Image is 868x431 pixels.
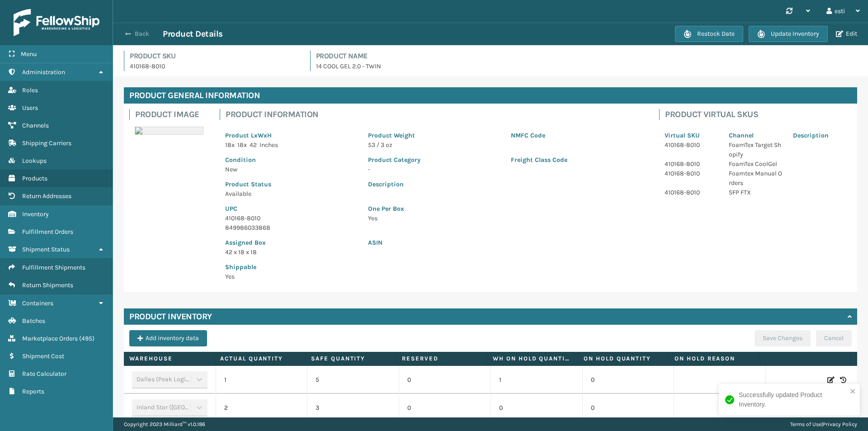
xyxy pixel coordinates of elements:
[491,394,582,422] td: 0
[582,394,674,422] td: 0
[582,366,674,394] td: 0
[368,155,500,165] p: Product Category
[225,165,357,174] p: New
[22,86,38,94] span: Roles
[22,175,47,182] span: Products
[130,62,299,71] p: 410168-8010
[22,299,53,307] span: Containers
[368,204,643,213] p: One Per Box
[22,264,85,271] span: Fulfillment Shipments
[584,355,663,363] label: On Hold Quantity
[225,262,357,272] p: Shippable
[729,188,782,197] p: SFP FTX
[729,131,782,140] p: Channel
[675,355,754,363] label: On Hold Reason
[216,366,307,394] td: 1
[368,165,500,174] p: -
[225,141,235,149] span: 18 x
[163,28,223,39] h3: Product Details
[675,26,743,42] button: Restock Date
[22,335,78,342] span: Marketplace Orders
[407,375,482,384] p: 0
[225,131,357,140] p: Product LxWxH
[250,141,257,149] span: 42
[225,180,357,189] p: Product Status
[833,30,860,38] button: Edit
[225,155,357,165] p: Condition
[220,355,300,363] label: Actual Quantity
[225,189,357,199] p: Available
[511,155,643,165] p: Freight Class Code
[121,30,163,38] button: Back
[307,366,399,394] td: 5
[135,127,203,135] img: 51104088640_40f294f443_o-scaled-700x700.jpg
[237,141,247,149] span: 18 x
[22,192,71,200] span: Return Addresses
[729,169,782,188] p: Foamtex Manual Orders
[665,159,718,169] p: 410168-8010
[368,141,392,149] span: 53 / 3 oz
[225,272,357,281] p: Yes
[307,394,399,422] td: 3
[129,355,209,363] label: Warehouse
[226,109,648,120] h4: Product Information
[749,26,828,42] button: Update Inventory
[368,213,643,223] p: Yes
[22,246,70,253] span: Shipment Status
[129,311,212,322] h4: Product Inventory
[216,394,307,422] td: 2
[665,169,718,178] p: 410168-8010
[124,87,857,104] h4: Product General Information
[407,403,482,412] p: 0
[22,68,65,76] span: Administration
[22,210,49,218] span: Inventory
[793,131,846,140] p: Description
[665,188,718,197] p: 410168-8010
[368,238,643,247] p: ASIN
[311,355,391,363] label: Safe Quantity
[22,139,71,147] span: Shipping Carriers
[22,228,73,236] span: Fulfillment Orders
[22,104,38,112] span: Users
[225,213,357,223] p: 410168-8010
[129,330,207,346] button: Add inventory data
[816,330,852,346] button: Cancel
[130,51,299,62] h4: Product SKU
[22,317,45,325] span: Batches
[491,366,582,394] td: 1
[368,180,643,189] p: Description
[368,131,500,140] p: Product Weight
[79,335,94,342] span: ( 495 )
[22,281,73,289] span: Return Shipments
[124,417,205,431] p: Copyright 2023 Milliard™ v 1.0.186
[225,204,357,213] p: UPC
[22,388,44,395] span: Reports
[493,355,572,363] label: WH On hold quantity
[739,390,847,409] div: Successfully updated Product Inventory.
[729,159,782,169] p: FoamTex CoolGel
[225,238,357,247] p: Assigned Box
[665,109,852,120] h4: Product Virtual SKUs
[259,141,278,149] span: Inches
[22,352,64,360] span: Shipment Cost
[827,375,835,384] i: Edit
[135,109,209,120] h4: Product Image
[22,122,49,129] span: Channels
[402,355,481,363] label: Reserved
[22,157,47,165] span: Lookups
[840,375,846,384] i: Inventory History
[225,247,357,257] p: 42 x 18 x 18
[14,9,99,36] img: logo
[665,140,718,150] p: 410168-8010
[22,370,66,378] span: Rate Calculator
[316,62,858,71] p: 14 COOL GEL 2.0 - TWIN
[665,131,718,140] p: Virtual SKU
[21,50,37,58] span: Menu
[729,140,782,159] p: FoamTex Target Shopify
[850,388,856,396] button: close
[511,131,643,140] p: NMFC Code
[755,330,811,346] button: Save Changes
[316,51,858,62] h4: Product Name
[225,223,357,232] p: 849986033868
